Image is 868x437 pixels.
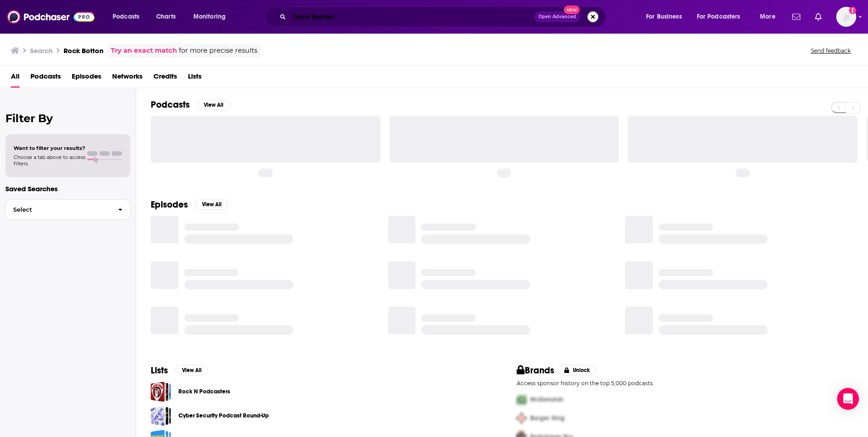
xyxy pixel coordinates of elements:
[530,414,565,422] span: Burger King
[187,10,237,24] button: open menu
[178,387,230,397] a: Rock N Podcasters
[113,10,139,23] span: Podcasts
[175,365,208,376] button: View All
[151,99,190,110] h2: Podcasts
[151,199,228,210] a: EpisodesView All
[195,199,228,210] button: View All
[106,10,151,24] button: open menu
[72,69,101,88] a: Episodes
[178,411,269,421] a: Cyber Security Podcast Round-Up
[564,5,580,14] span: New
[151,406,171,426] a: Cyber Security Podcast Round-Up
[197,99,230,110] button: View All
[513,390,530,409] img: First Pro Logo
[30,69,61,88] a: Podcasts
[156,10,176,23] span: Charts
[836,7,856,27] span: Logged in as SkyHorsePub35
[64,46,104,55] h3: Rock Botton
[760,10,775,23] span: More
[697,10,740,23] span: For Podcasters
[7,8,94,25] img: Podchaser - Follow, Share and Rate Podcasts
[11,69,20,88] a: All
[517,365,554,376] h2: Brands
[534,11,580,22] button: Open AdvancedNew
[153,69,177,88] a: Credits
[836,7,856,27] button: Show profile menu
[5,199,130,220] button: Select
[808,47,853,55] button: Send feedback
[151,199,188,210] h2: Episodes
[538,15,576,19] span: Open Advanced
[513,409,530,427] img: Second Pro Logo
[111,45,177,56] a: Try an exact match
[151,382,171,402] a: Rock N Podcasters
[5,184,130,193] p: Saved Searches
[188,69,202,88] a: Lists
[836,7,856,27] img: User Profile
[789,9,804,25] a: Show notifications dropdown
[754,10,787,24] button: open menu
[837,388,859,410] div: Open Intercom Messenger
[811,9,825,25] a: Show notifications dropdown
[14,145,85,151] span: Want to filter your results?
[112,69,143,88] a: Networks
[151,365,168,376] h2: Lists
[150,10,181,24] a: Charts
[5,112,130,125] h2: Filter By
[6,207,111,213] span: Select
[151,99,230,110] a: PodcastsView All
[273,6,615,27] div: Search podcasts, credits, & more...
[530,396,563,403] span: McDonalds
[30,46,53,55] h3: Search
[640,10,693,24] button: open menu
[179,45,257,56] span: for more precise results
[517,380,853,387] p: Access sponsor history on the top 5,000 podcasts.
[193,10,226,23] span: Monitoring
[558,365,597,376] button: Unlock
[290,10,534,24] input: Search podcasts, credits, & more...
[691,10,754,24] button: open menu
[151,365,208,376] a: ListsView All
[14,154,85,167] span: Choose a tab above to access filters.
[849,7,856,14] svg: Add a profile image
[646,10,682,23] span: For Business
